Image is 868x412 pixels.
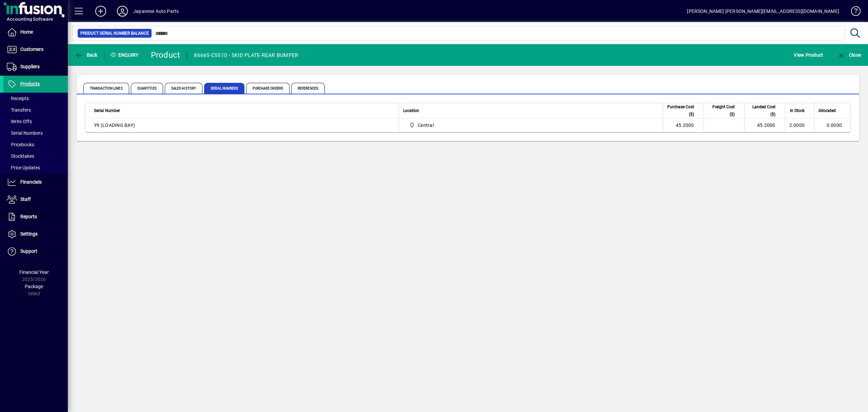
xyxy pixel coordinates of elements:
[687,6,839,17] div: [PERSON_NAME] [PERSON_NAME][EMAIL_ADDRESS][DOMAIN_NAME]
[291,83,325,94] span: References
[151,50,180,60] div: Product
[194,50,298,61] div: 86665-C5510 - SKID PLATE-REAR BUMPER
[3,116,68,127] a: Write Offs
[68,49,105,61] app-page-header-button: Back
[7,96,29,101] span: Receipts
[7,165,40,170] span: Price Updates
[7,153,34,159] span: Stocktakes
[794,50,823,60] span: View Product
[418,122,434,129] span: Central
[20,179,42,185] span: Financials
[25,284,43,289] span: Package
[749,103,782,118] div: Landed Cost ($)
[3,150,68,162] a: Stocktakes
[20,46,43,52] span: Customers
[749,103,775,118] span: Landed Cost ($)
[3,93,68,104] a: Receipts
[20,248,37,254] span: Support
[837,52,861,58] span: Close
[790,107,805,114] span: In Stock
[20,29,33,35] span: Home
[20,231,38,237] span: Settings
[3,243,68,260] a: Support
[246,83,290,94] span: Purchase Orders
[83,83,129,94] span: Transaction Lines
[3,58,68,75] a: Suppliers
[3,191,68,208] a: Staff
[744,118,785,132] td: 45.2000
[7,130,43,136] span: Serial Numbers
[792,49,825,61] button: View Product
[20,64,40,69] span: Suppliers
[105,50,146,60] div: Enquiry
[20,81,40,87] span: Products
[7,142,34,147] span: Pricebooks
[789,107,811,114] div: In Stock
[90,5,112,17] button: Add
[3,41,68,58] a: Customers
[708,103,741,118] div: Freight Cost ($)
[3,208,68,225] a: Reports
[7,107,31,113] span: Transfers
[3,127,68,139] a: Serial Numbers
[663,118,704,132] td: 45.2000
[814,118,850,132] td: 0.0000
[75,52,98,58] span: Back
[785,118,814,132] td: 2.0000
[165,83,202,94] span: Sales History
[3,139,68,150] a: Pricebooks
[835,49,863,61] button: Close
[94,107,120,114] span: Serial Number
[403,107,419,114] span: Location
[112,5,133,17] button: Profile
[85,118,399,132] td: Y9 (LOADING BAY)
[667,103,694,118] span: Purchase Cost ($)
[3,24,68,41] a: Home
[3,226,68,243] a: Settings
[7,119,32,124] span: Write Offs
[80,30,149,37] span: Product Serial Number Balance
[846,1,860,23] a: Knowledge Base
[73,49,99,61] button: Back
[818,107,842,114] div: Allocated
[830,49,868,61] app-page-header-button: Close enquiry
[131,83,163,94] span: Quantities
[708,103,735,118] span: Freight Cost ($)
[204,83,244,94] span: Serial Numbers
[403,107,659,114] div: Location
[20,214,37,219] span: Reports
[3,174,68,191] a: Financials
[3,162,68,173] a: Price Updates
[818,107,836,114] span: Allocated
[3,104,68,116] a: Transfers
[133,6,179,17] div: Japanese Auto Parts
[20,196,31,202] span: Staff
[667,103,700,118] div: Purchase Cost ($)
[19,269,49,275] span: Financial Year
[407,121,655,129] span: Central
[94,107,395,114] div: Serial Number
